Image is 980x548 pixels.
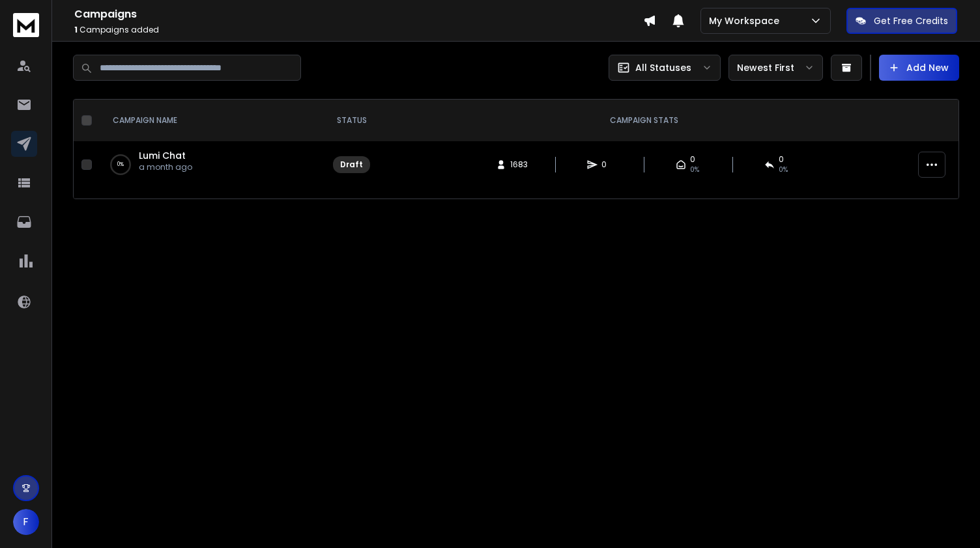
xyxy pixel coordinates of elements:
[874,14,948,27] p: Get Free Credits
[510,159,528,170] span: 1683
[709,14,785,27] p: My Workspace
[74,24,78,35] span: 1
[117,158,124,171] p: 0 %
[325,100,378,141] th: STATUS
[378,100,910,141] th: CAMPAIGN STATS
[690,165,699,175] span: 0%
[846,8,957,34] button: Get Free Credits
[139,149,186,162] a: Lumi Chat
[879,55,959,81] button: Add New
[74,25,643,35] p: Campaigns added
[97,100,325,141] th: CAMPAIGN NAME
[779,165,788,175] span: 0%
[601,159,614,170] span: 0
[139,162,192,172] p: a month ago
[13,509,39,535] button: F
[635,61,691,74] p: All Statuses
[690,154,695,165] span: 0
[728,55,823,81] button: Newest First
[97,141,325,188] td: 0%Lumi Chata month ago
[74,7,643,22] h1: Campaigns
[340,159,363,170] div: Draft
[13,13,39,37] img: logo
[779,154,784,165] span: 0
